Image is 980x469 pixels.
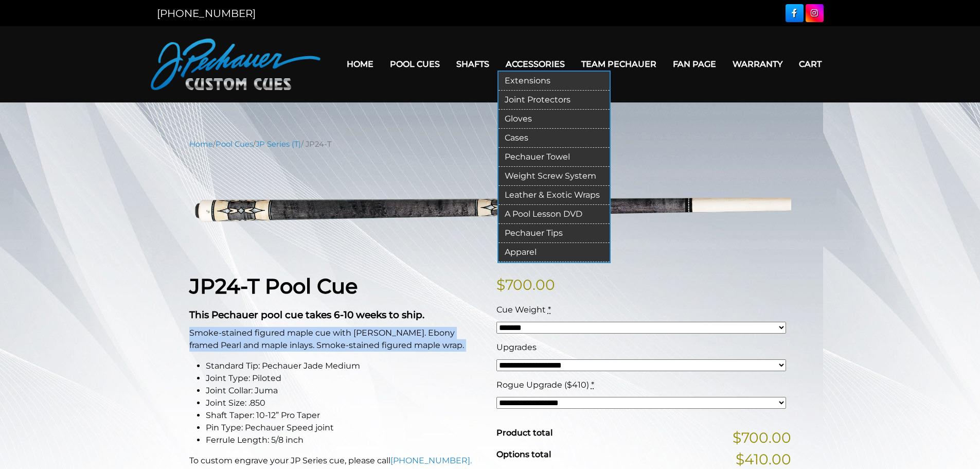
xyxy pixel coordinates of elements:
[206,409,484,422] li: Shaft Taper: 10-12” Pro Taper
[498,72,610,91] a: Extensions
[733,427,791,448] span: $700.00
[206,372,484,385] li: Joint Type: Piloted
[189,309,424,321] strong: This Pechauer pool cue takes 6-10 weeks to ship.
[382,51,448,77] a: Pool Cues
[151,39,320,90] img: Pechauer Custom Cues
[791,51,830,77] a: Cart
[206,360,484,372] li: Standard Tip: Pechauer Jade Medium
[206,385,484,397] li: Joint Collar: Juma
[216,140,253,149] a: Pool Cues
[448,51,497,77] a: Shafts
[189,273,358,299] strong: JP24-T Pool Cue
[496,428,553,438] span: Product total
[498,224,610,243] a: Pechauer Tips
[498,148,610,167] a: Pechauer Towel
[497,51,573,77] a: Accessories
[206,434,484,446] li: Ferrule Length: 5/8 inch
[189,158,791,258] img: jp24-T.png
[256,140,301,149] a: JP Series (T)
[548,305,551,315] abbr: required
[496,276,555,293] bdi: 700.00
[496,342,537,352] span: Upgrades
[206,397,484,409] li: Joint Size: .850
[189,138,791,150] nav: Breadcrumb
[157,7,256,20] a: [PHONE_NUMBER]
[724,51,791,77] a: Warranty
[189,327,484,352] p: Smoke-stained figured maple cue with [PERSON_NAME]. Ebony framed Pearl and maple inlays. Smoke-st...
[498,91,610,110] a: Joint Protectors
[496,276,505,293] span: $
[496,449,551,459] span: Options total
[338,51,382,77] a: Home
[496,305,546,315] span: Cue Weight
[498,243,610,262] a: Apparel
[498,110,610,129] a: Gloves
[496,380,589,390] span: Rogue Upgrade ($410)
[665,51,724,77] a: Fan Page
[498,186,610,205] a: Leather & Exotic Wraps
[498,167,610,186] a: Weight Screw System
[498,205,610,224] a: A Pool Lesson DVD
[189,455,484,467] p: To custom engrave your JP Series cue, please call
[390,456,472,465] a: [PHONE_NUMBER].
[591,380,594,390] abbr: required
[189,140,213,149] a: Home
[206,422,484,434] li: Pin Type: Pechauer Speed joint
[573,51,665,77] a: Team Pechauer
[498,129,610,148] a: Cases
